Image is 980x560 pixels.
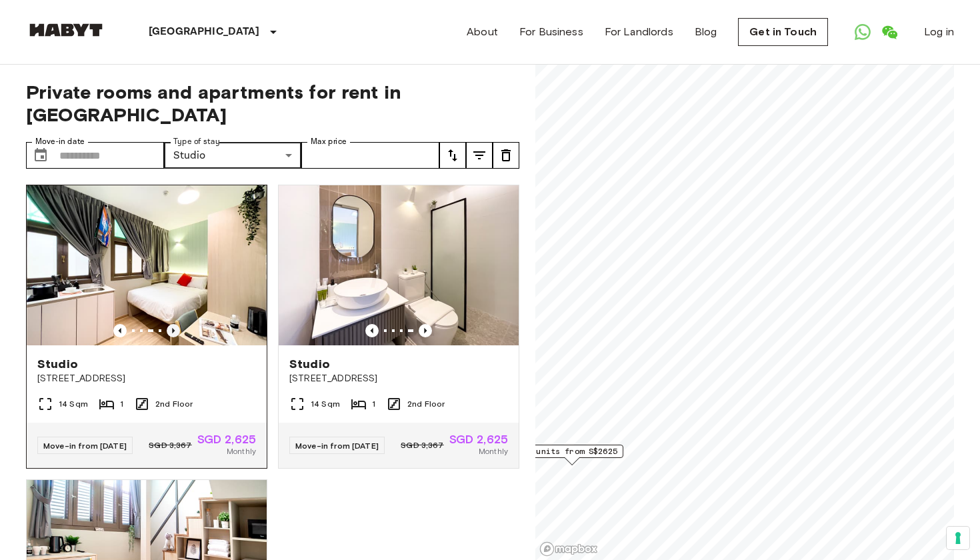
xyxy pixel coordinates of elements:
a: Open WhatsApp [849,19,876,45]
img: Habyt [26,23,106,37]
label: Max price [311,136,347,147]
button: tune [493,142,519,169]
img: Marketing picture of unit SG-01-111-006-001 [27,185,267,345]
label: Move-in date [35,136,85,147]
span: SGD 3,367 [149,439,191,451]
button: tune [466,142,493,169]
span: SGD 2,625 [197,433,256,445]
span: 3 units from S$2625 [527,445,617,457]
span: 14 Sqm [59,398,88,410]
button: tune [439,142,466,169]
button: Previous image [419,324,432,337]
span: Private rooms and apartments for rent in [GEOGRAPHIC_DATA] [26,81,519,126]
span: 1 [372,398,375,410]
button: Previous image [365,324,379,337]
span: 2nd Floor [407,398,445,410]
span: SGD 2,625 [449,433,508,445]
span: Studio [37,356,78,372]
div: Map marker [521,445,623,465]
span: SGD 3,367 [401,439,443,451]
span: 14 Sqm [311,398,340,410]
button: Previous image [167,324,180,337]
span: Monthly [227,445,256,457]
a: Previous imagePrevious imageStudio[STREET_ADDRESS]14 Sqm12nd FloorMove-in from [DATE]SGD 3,367SGD... [278,185,519,469]
button: Your consent preferences for tracking technologies [947,527,969,549]
span: Move-in from [DATE] [295,441,379,451]
a: Blog [695,24,717,40]
span: Move-in from [DATE] [43,441,127,451]
a: Mapbox logo [539,541,598,557]
a: Get in Touch [738,18,828,46]
p: [GEOGRAPHIC_DATA] [149,24,260,40]
span: Studio [289,356,330,372]
a: Open WeChat [876,19,903,45]
span: 2nd Floor [155,398,193,410]
span: Monthly [479,445,508,457]
div: Studio [164,142,302,169]
a: For Landlords [605,24,673,40]
label: Type of stay [173,136,220,147]
span: [STREET_ADDRESS] [37,372,256,385]
a: Previous imagePrevious imageStudio[STREET_ADDRESS]14 Sqm12nd FloorMove-in from [DATE]SGD 3,367SGD... [26,185,267,469]
button: Choose date [27,142,54,169]
img: Marketing picture of unit SG-01-111-002-001 [279,185,519,345]
span: 1 [120,398,123,410]
span: [STREET_ADDRESS] [289,372,508,385]
a: Log in [924,24,954,40]
button: Previous image [113,324,127,337]
a: For Business [519,24,583,40]
a: About [467,24,498,40]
